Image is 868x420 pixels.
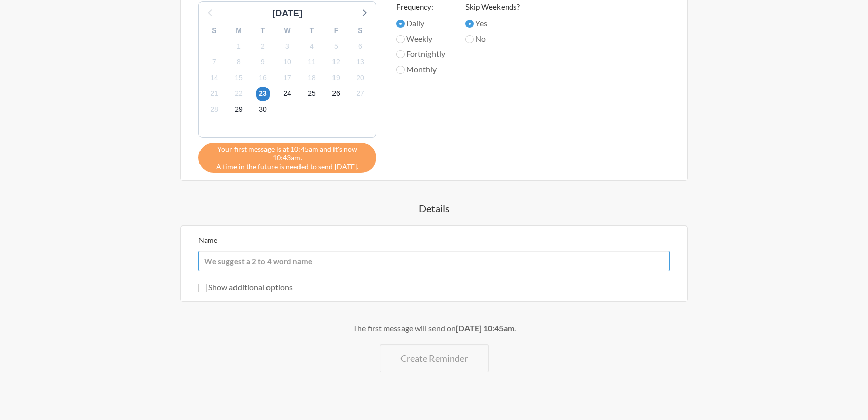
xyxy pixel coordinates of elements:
[465,35,474,43] input: No
[329,87,343,101] span: Sunday, October 26, 2025
[280,71,294,85] span: Friday, October 17, 2025
[207,55,221,69] span: Tuesday, October 7, 2025
[231,103,246,117] span: Wednesday, October 29, 2025
[280,39,294,53] span: Friday, October 3, 2025
[353,55,368,69] span: Monday, October 13, 2025
[329,71,343,85] span: Sunday, October 19, 2025
[198,282,293,292] label: Show additional options
[396,33,445,45] label: Weekly
[299,23,324,39] div: T
[231,71,246,85] span: Wednesday, October 15, 2025
[256,55,270,69] span: Thursday, October 9, 2025
[275,23,299,39] div: W
[396,48,445,60] label: Fortnightly
[206,145,369,162] span: Your first message is at 10:45am and it's now 10:43am.
[396,63,445,75] label: Monthly
[231,39,246,53] span: Wednesday, October 1, 2025
[305,87,319,101] span: Saturday, October 25, 2025
[324,23,348,39] div: F
[456,323,514,333] strong: [DATE] 10:45am
[329,39,343,53] span: Sunday, October 5, 2025
[198,251,670,271] input: We suggest a 2 to 4 word name
[231,87,246,101] span: Wednesday, October 22, 2025
[305,39,319,53] span: Saturday, October 4, 2025
[256,71,270,85] span: Thursday, October 16, 2025
[396,66,405,74] input: Monthly
[198,143,376,173] div: A time in the future is needed to send [DATE].
[305,71,319,85] span: Saturday, October 18, 2025
[353,39,368,53] span: Monday, October 6, 2025
[268,7,307,20] div: [DATE]
[348,23,373,39] div: S
[396,50,405,58] input: Fortnightly
[465,33,520,45] label: No
[256,103,270,117] span: Thursday, October 30, 2025
[140,201,728,215] h4: Details
[207,103,221,117] span: Tuesday, October 28, 2025
[353,71,368,85] span: Monday, October 20, 2025
[465,17,520,29] label: Yes
[256,87,270,101] span: Thursday, October 23, 2025
[353,87,368,101] span: Monday, October 27, 2025
[396,17,445,29] label: Daily
[396,35,405,43] input: Weekly
[329,55,343,69] span: Sunday, October 12, 2025
[280,87,294,101] span: Friday, October 24, 2025
[380,344,489,372] button: Create Reminder
[198,236,217,244] label: Name
[207,87,221,101] span: Tuesday, October 21, 2025
[251,23,275,39] div: T
[280,55,294,69] span: Friday, October 10, 2025
[140,322,728,334] div: The first message will send on .
[256,39,270,53] span: Thursday, October 2, 2025
[305,55,319,69] span: Saturday, October 11, 2025
[198,284,207,292] input: Show additional options
[396,1,445,13] label: Frequency:
[396,20,405,28] input: Daily
[207,71,221,85] span: Tuesday, October 14, 2025
[226,23,251,39] div: M
[465,20,474,28] input: Yes
[231,55,246,69] span: Wednesday, October 8, 2025
[202,23,226,39] div: S
[465,1,520,13] label: Skip Weekends?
